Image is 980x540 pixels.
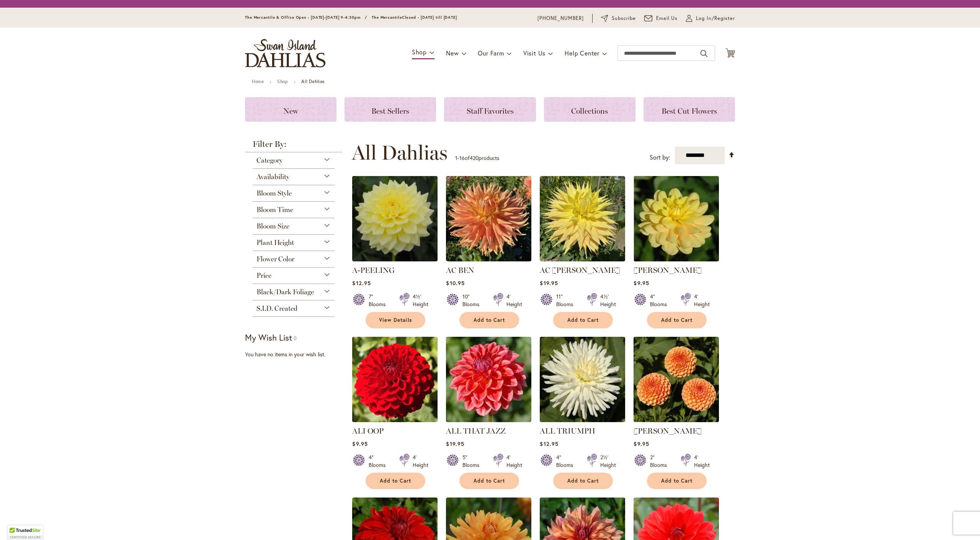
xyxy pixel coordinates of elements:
[540,416,625,424] a: ALL TRIUMPH
[462,293,484,308] div: 10" Blooms
[459,312,519,328] button: Add to Cart
[540,426,595,436] a: ALL TRIUMPH
[455,154,457,162] span: 1
[444,97,536,122] a: Staff Favorites
[644,15,678,22] a: Email Us
[474,317,505,323] span: Add to Cart
[540,256,625,263] a: AC Jeri
[567,317,599,323] span: Add to Cart
[446,49,459,57] span: New
[696,15,735,22] span: Log In/Register
[650,293,671,308] div: 4" Blooms
[634,266,702,275] a: [PERSON_NAME]
[600,293,616,308] div: 4½' Height
[537,15,584,22] a: [PHONE_NUMBER]
[467,106,514,116] span: Staff Favorites
[352,141,448,164] span: All Dahlias
[647,312,707,328] button: Add to Cart
[369,454,390,469] div: 4" Blooms
[565,49,599,57] span: Help Center
[459,473,519,489] button: Add to Cart
[256,288,314,296] span: Black/Dark Foliage
[366,473,425,489] button: Add to Cart
[540,440,558,447] span: $12.95
[650,150,670,165] label: Sort by:
[612,15,636,22] span: Subscribe
[413,293,428,308] div: 4½' Height
[352,266,395,275] a: A-PEELING
[634,440,649,447] span: $9.95
[352,416,438,424] a: ALI OOP
[540,337,625,422] img: ALL TRIUMPH
[694,293,710,308] div: 4' Height
[413,454,428,469] div: 4' Height
[256,271,271,280] span: Price
[380,478,411,484] span: Add to Cart
[686,15,735,22] a: Log In/Register
[446,416,531,424] a: ALL THAT JAZZ
[540,266,620,275] a: AC [PERSON_NAME]
[446,256,531,263] a: AC BEN
[661,106,717,116] span: Best Cut Flowers
[446,440,464,447] span: $19.95
[462,454,484,469] div: 5" Blooms
[634,426,702,436] a: [PERSON_NAME]
[252,78,264,84] a: Home
[455,152,499,164] p: - of products
[650,454,671,469] div: 2" Blooms
[256,206,293,214] span: Bloom Time
[352,337,438,422] img: ALI OOP
[446,279,464,287] span: $10.95
[412,48,427,56] span: Shop
[474,478,505,484] span: Add to Cart
[506,454,522,469] div: 4' Height
[556,454,578,469] div: 4" Blooms
[553,312,613,328] button: Add to Cart
[256,238,294,247] span: Plant Height
[661,478,693,484] span: Add to Cart
[634,256,719,263] a: AHOY MATEY
[540,279,558,287] span: $19.95
[478,49,504,57] span: Our Farm
[379,317,412,323] span: View Details
[446,266,474,275] a: AC BEN
[601,15,636,22] a: Subscribe
[656,15,678,22] span: Email Us
[553,473,613,489] button: Add to Cart
[245,140,342,152] strong: Filter By:
[366,312,425,328] a: View Details
[556,293,578,308] div: 11" Blooms
[352,426,384,436] a: ALI OOP
[245,351,347,358] div: You have no items in your wish list.
[661,317,693,323] span: Add to Cart
[506,293,522,308] div: 4' Height
[544,97,635,122] a: Collections
[256,304,297,313] span: S.I.D. Created
[256,156,283,165] span: Category
[245,332,292,343] strong: My Wish List
[352,256,438,263] a: A-Peeling
[256,255,294,263] span: Flower Color
[345,97,436,122] a: Best Sellers
[634,176,719,261] img: AHOY MATEY
[634,416,719,424] a: AMBER QUEEN
[301,78,325,84] strong: All Dahlias
[470,154,479,162] span: 420
[446,176,531,261] img: AC BEN
[256,222,289,230] span: Bloom Size
[369,293,390,308] div: 7" Blooms
[523,49,546,57] span: Visit Us
[446,426,506,436] a: ALL THAT JAZZ
[694,454,710,469] div: 4' Height
[6,513,27,534] iframe: Launch Accessibility Center
[571,106,608,116] span: Collections
[245,97,336,122] a: New
[446,337,531,422] img: ALL THAT JAZZ
[634,279,649,287] span: $9.95
[245,39,325,67] a: store logo
[352,440,367,447] span: $9.95
[256,189,292,197] span: Bloom Style
[600,454,616,469] div: 2½' Height
[352,279,371,287] span: $12.95
[540,176,625,261] img: AC Jeri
